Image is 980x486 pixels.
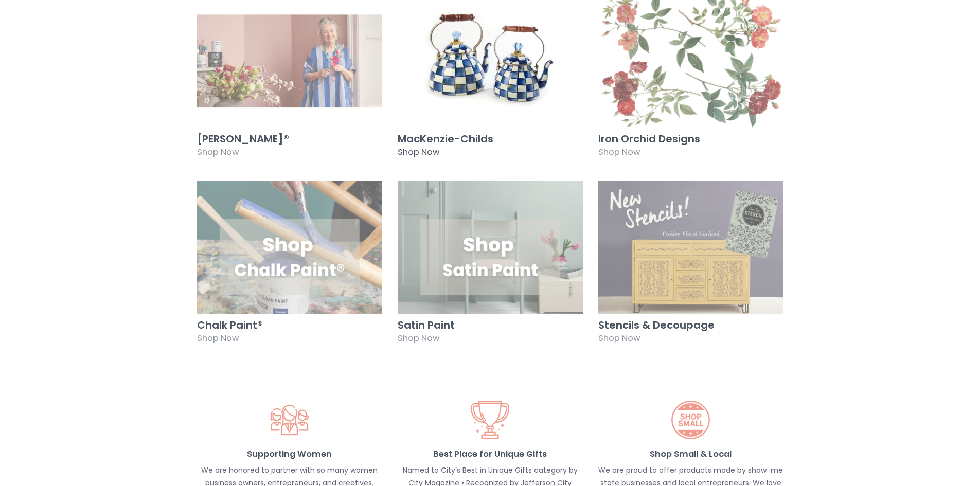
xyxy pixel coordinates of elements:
h4: Best Place for Unique Gifts [398,449,583,459]
h3: Chalk Paint® [197,319,382,331]
h3: Iron Orchid Designs [598,133,783,145]
img: Shop Small & Local [671,401,710,439]
span: Shop Now [197,332,239,344]
span: Shop Now [398,332,439,344]
h3: [PERSON_NAME]® [197,133,382,145]
span: Shop Now [398,146,439,158]
img: Supporting Women [270,401,309,439]
span: Shop Now [197,146,239,158]
h4: Supporting Women [197,449,382,459]
h3: MacKenzie-Childs [398,133,583,145]
span: Shop Now [598,146,640,158]
img: Chalk Paint® [197,181,382,315]
a: Stencils & Decoupage Shop Now [598,181,783,351]
h3: Stencils & Decoupage [598,319,783,331]
img: Stencils & Decoupage [598,181,783,315]
h4: Shop Small & Local [598,449,783,459]
h3: Satin Paint [398,319,583,331]
span: Shop Now [598,332,640,344]
img: Best Place for Unique Gifts [471,401,509,439]
img: Satin Paint [398,181,583,315]
a: Chalk Paint® Shop Now [197,181,382,351]
a: Satin Paint Shop Now [398,181,583,351]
